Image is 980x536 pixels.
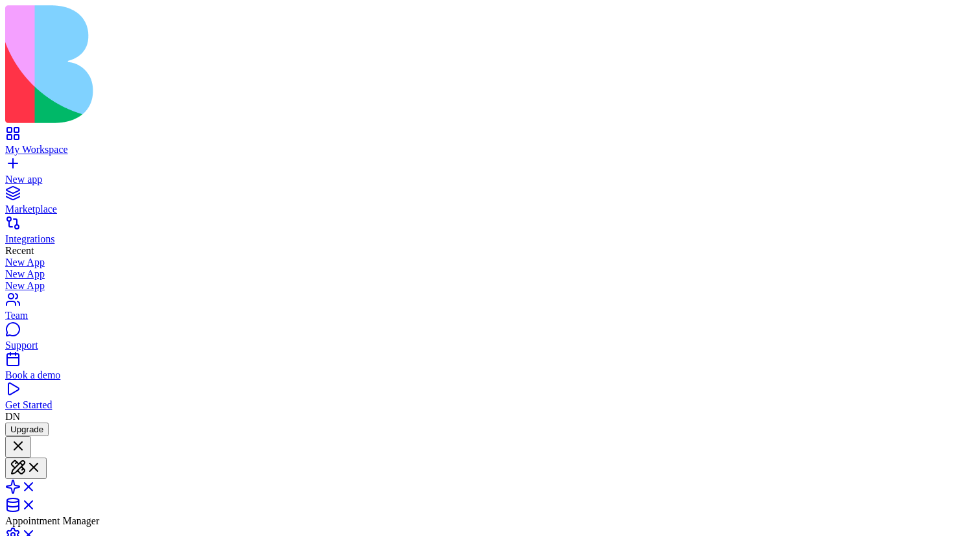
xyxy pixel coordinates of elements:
button: Upgrade [5,423,49,436]
a: New App [5,257,975,268]
a: New App [5,280,975,292]
span: DN [5,411,20,422]
div: My Workspace [5,144,975,156]
div: Marketplace [5,204,975,215]
a: New App [5,268,975,280]
div: Team [5,310,975,321]
img: logo [5,5,526,123]
span: Recent [5,245,34,256]
a: Team [5,298,975,321]
span: Appointment Manager [5,515,99,526]
a: Get Started [5,388,975,411]
a: Upgrade [5,423,49,434]
a: Marketplace [5,192,975,215]
a: Book a demo [5,358,975,381]
div: New app [5,174,975,185]
a: New app [5,162,975,185]
div: Get Started [5,399,975,411]
div: Integrations [5,233,975,245]
div: Support [5,340,975,351]
div: Book a demo [5,369,975,381]
a: Integrations [5,222,975,245]
a: Support [5,328,975,351]
a: My Workspace [5,132,975,156]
